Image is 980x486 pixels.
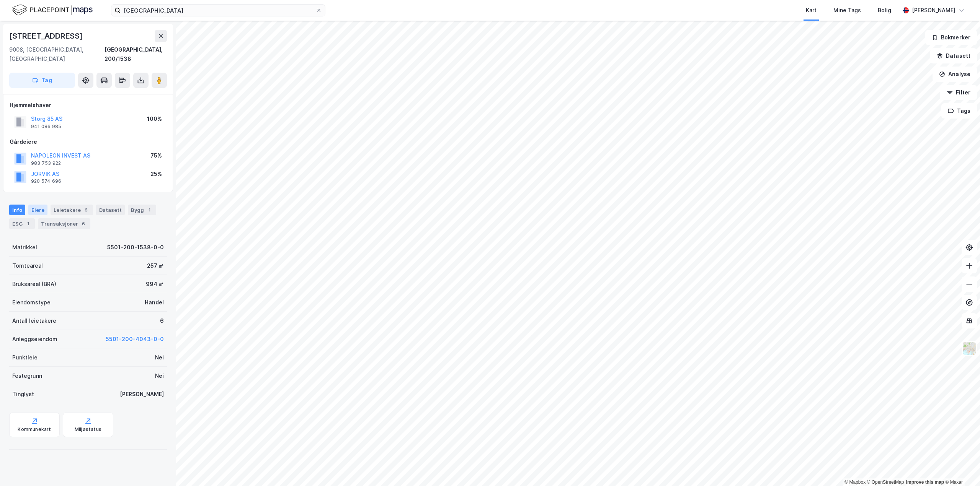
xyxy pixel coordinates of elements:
[75,426,101,432] div: Miljøstatus
[38,218,90,229] div: Transaksjoner
[12,243,37,252] div: Matrikkel
[12,280,56,289] div: Bruksareal (BRA)
[28,205,47,215] div: Eiere
[80,220,87,228] div: 6
[146,280,164,289] div: 994 ㎡
[155,353,164,362] div: Nei
[31,124,61,130] div: 941 086 985
[147,114,162,124] div: 100%
[941,103,977,119] button: Tags
[867,479,904,485] a: OpenStreetMap
[147,261,164,270] div: 257 ㎡
[9,218,35,229] div: ESG
[145,206,153,214] div: 1
[12,371,42,380] div: Festegrunn
[155,371,164,380] div: Nei
[844,479,866,485] a: Mapbox
[31,160,61,166] div: 983 753 922
[150,169,162,179] div: 25%
[10,137,167,146] div: Gårdeiere
[12,353,38,362] div: Punktleie
[806,6,817,15] div: Kart
[12,261,43,270] div: Tomteareal
[12,335,57,344] div: Anleggseiendom
[925,30,977,45] button: Bokmerker
[12,390,34,399] div: Tinglyst
[10,101,167,110] div: Hjemmelshaver
[962,341,977,356] img: Z
[18,426,51,432] div: Kommunekart
[942,449,980,486] iframe: Chat Widget
[933,67,977,82] button: Analyse
[150,151,162,160] div: 75%
[24,220,32,228] div: 1
[145,298,164,307] div: Handel
[82,206,90,214] div: 6
[942,449,980,486] div: Kontrollprogram for chat
[930,48,977,63] button: Datasett
[912,6,955,15] div: [PERSON_NAME]
[12,3,93,17] img: logo.f888ab2527a4732fd821a326f86c7f29.svg
[12,316,56,325] div: Antall leietakere
[940,85,977,100] button: Filter
[96,205,125,215] div: Datasett
[106,335,164,344] button: 5501-200-4043-0-0
[906,479,944,485] a: Improve this map
[160,316,164,325] div: 6
[12,298,51,307] div: Eiendomstype
[878,6,891,15] div: Bolig
[9,45,105,63] div: 9008, [GEOGRAPHIC_DATA], [GEOGRAPHIC_DATA]
[9,30,84,42] div: [STREET_ADDRESS]
[105,45,167,63] div: [GEOGRAPHIC_DATA], 200/1538
[833,6,861,15] div: Mine Tags
[120,390,164,399] div: [PERSON_NAME]
[107,243,164,252] div: 5501-200-1538-0-0
[31,178,61,184] div: 920 574 696
[51,205,93,215] div: Leietakere
[128,205,156,215] div: Bygg
[121,5,316,16] input: Søk på adresse, matrikkel, gårdeiere, leietakere eller personer
[9,73,75,88] button: Tag
[9,205,25,215] div: Info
